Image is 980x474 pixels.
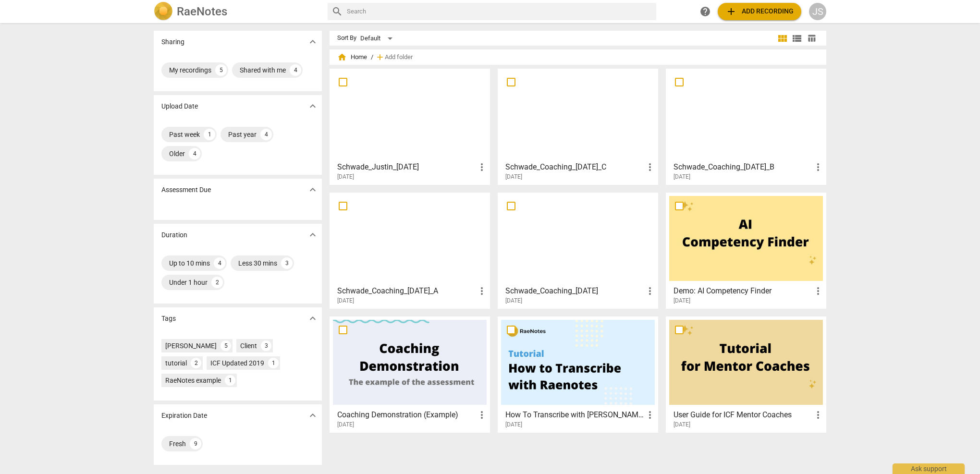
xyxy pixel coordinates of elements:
div: 4 [290,64,301,76]
p: Assessment Due [161,185,211,195]
h2: RaeNotes [177,5,227,18]
a: Schwade_Coaching_[DATE]_A[DATE] [333,196,487,304]
span: [DATE] [337,421,354,429]
h3: Schwade_Coaching_20May2025_A [337,285,476,297]
span: [DATE] [674,297,690,305]
span: table_chart [807,34,816,43]
h3: Schwade_Justin_13Aug2025 [337,161,476,173]
a: Coaching Demonstration (Example)[DATE] [333,320,487,428]
a: Schwade_Coaching_[DATE][DATE] [501,196,655,304]
button: Show more [306,182,320,197]
span: expand_more [307,184,318,195]
div: 1 [268,358,279,368]
span: [DATE] [505,297,522,305]
div: ICF Updated 2019 [210,358,264,368]
div: 5 [215,64,227,76]
div: Up to 10 mins [169,258,210,268]
span: [DATE] [337,173,354,181]
span: [DATE] [337,297,354,305]
a: Demo: AI Competency Finder[DATE] [669,196,823,304]
span: view_list [791,33,803,44]
span: / [371,54,373,61]
span: add [725,6,737,17]
p: Duration [161,230,187,240]
h3: Schwade_Coaching_20May2025_C [505,161,644,173]
h3: Demo: AI Competency Finder [674,285,812,297]
div: [PERSON_NAME] [165,341,217,351]
span: [DATE] [505,421,522,429]
a: How To Transcribe with [PERSON_NAME][DATE] [501,320,655,428]
h3: Coaching Demonstration (Example) [337,409,476,421]
a: Schwade_Justin_[DATE][DATE] [333,72,487,181]
span: more_vert [812,409,824,421]
span: expand_more [307,229,318,241]
a: Help [697,3,714,20]
p: Sharing [161,37,184,47]
button: Show more [306,228,320,242]
div: My recordings [169,65,211,75]
div: Past year [228,130,257,139]
button: Table view [804,31,819,46]
span: more_vert [812,161,824,173]
h3: Schwade_Coaching_20May2025_B [674,161,812,173]
div: 4 [214,257,225,269]
div: JS [809,3,826,20]
input: Search [347,4,652,19]
span: search [331,6,343,17]
a: Schwade_Coaching_[DATE]_C[DATE] [501,72,655,181]
div: Past week [169,130,200,139]
span: Add folder [385,54,413,61]
a: Schwade_Coaching_[DATE]_B[DATE] [669,72,823,181]
span: [DATE] [505,173,522,181]
div: 9 [190,438,201,450]
div: Ask support [893,463,965,474]
span: expand_more [307,36,318,48]
h3: User Guide for ICF Mentor Coaches [674,409,812,421]
div: tutorial [165,358,187,368]
div: 1 [204,129,215,140]
div: RaeNotes example [165,376,221,385]
span: more_vert [812,285,824,297]
span: more_vert [644,285,656,297]
span: add [375,52,385,62]
button: Upload [718,3,801,20]
div: 5 [220,340,231,351]
h3: How To Transcribe with RaeNotes [505,409,644,421]
span: help [699,6,711,17]
div: Fresh [169,439,186,449]
span: Add recording [725,6,794,17]
div: 4 [260,129,272,140]
h3: Schwade_Coaching_08May2025 [505,285,644,297]
button: Tile view [775,31,790,46]
div: 4 [189,148,200,159]
p: Expiration Date [161,411,207,421]
span: more_vert [644,409,656,421]
div: Default [360,31,396,46]
span: [DATE] [674,421,690,429]
div: 3 [281,257,293,269]
div: Older [169,149,185,158]
div: Shared with me [240,65,286,75]
div: Under 1 hour [169,278,208,287]
span: more_vert [476,409,488,421]
span: home [337,52,347,62]
p: Tags [161,314,176,324]
a: User Guide for ICF Mentor Coaches[DATE] [669,320,823,428]
button: List view [790,31,804,46]
div: 1 [225,375,235,386]
span: expand_more [307,100,318,112]
span: more_vert [644,161,656,173]
div: Client [240,341,257,351]
button: Show more [306,408,320,423]
span: expand_more [307,410,318,421]
div: 3 [261,340,271,351]
span: Home [337,52,367,62]
div: Less 30 mins [238,258,277,268]
span: [DATE] [674,173,690,181]
span: more_vert [476,285,488,297]
div: 2 [211,277,223,288]
div: 2 [191,358,201,368]
img: Logo [154,2,173,21]
p: Upload Date [161,101,198,111]
button: Show more [306,311,320,326]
